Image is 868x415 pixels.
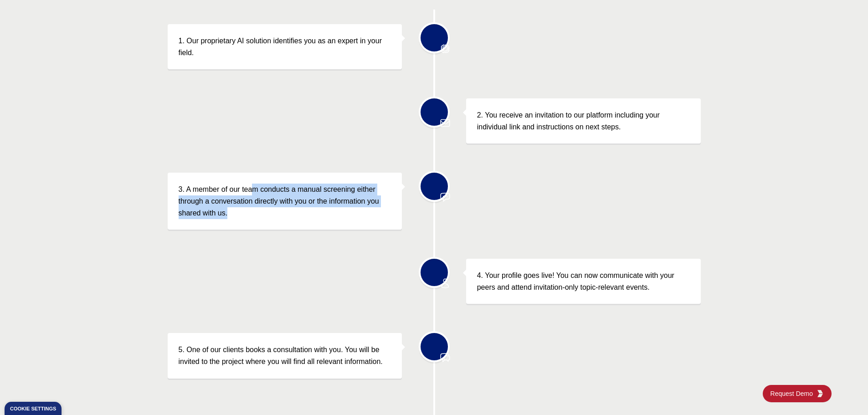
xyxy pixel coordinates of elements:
img: KGG [817,390,824,397]
div: Chat-widget [822,371,868,415]
p: 4. Your profile goes live! You can now communicate with your peers and attend invitation-only top... [477,270,690,293]
p: 3. A member of our team conducts a manual screening either through a conversation directly with y... [179,184,391,219]
p: 1. Our proprietary AI solution identifies you as an expert in your field. [179,35,391,58]
span: Request Demo [770,389,817,398]
p: 5. One of our clients books a consultation with you. You will be invited to the project where you... [179,344,391,367]
div: Cookie settings [10,406,56,411]
a: Request DemoKGG [763,385,832,402]
p: 2. You receive an invitation to our platform including your individual link and instructions on n... [477,109,690,133]
iframe: Chat Widget [822,371,868,415]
